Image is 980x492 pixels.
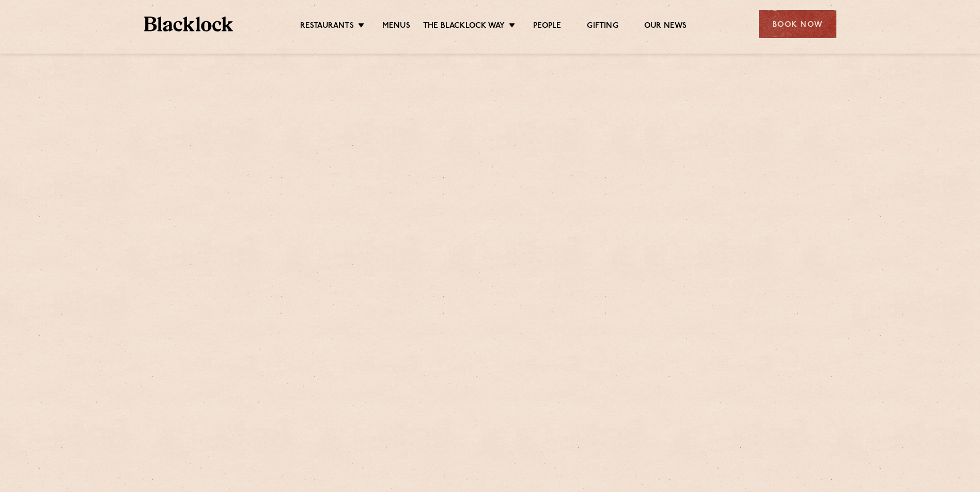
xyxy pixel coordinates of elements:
a: The Blacklock Way [423,21,505,32]
img: BL_Textured_Logo-footer-cropped.svg [144,17,234,31]
a: Menus [382,21,410,32]
a: Gifting [587,21,618,32]
a: Our News [644,21,687,32]
a: People [533,21,561,32]
div: Book Now [759,10,836,38]
a: Restaurants [300,21,354,32]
